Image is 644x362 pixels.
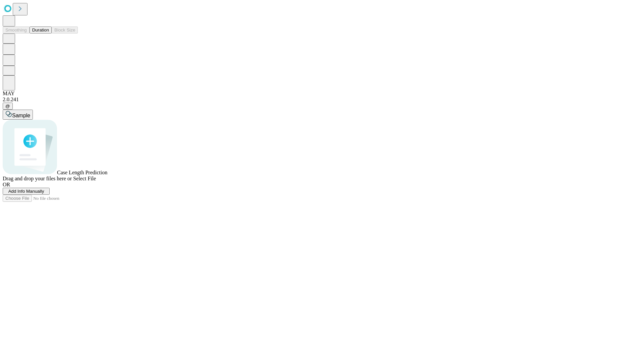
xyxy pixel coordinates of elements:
[52,26,78,34] button: Block Size
[30,26,52,34] button: Duration
[12,113,30,118] span: Sample
[57,170,107,175] span: Case Length Prediction
[3,188,50,195] button: Add Info Manually
[5,104,10,109] span: @
[3,90,641,97] div: MAY
[8,189,44,194] span: Add Info Manually
[73,176,96,181] span: Select File
[3,182,10,187] span: OR
[3,176,72,181] span: Drag and drop your files here or
[3,97,641,103] div: 2.0.241
[3,103,13,110] button: @
[3,26,30,34] button: Smoothing
[3,110,33,120] button: Sample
